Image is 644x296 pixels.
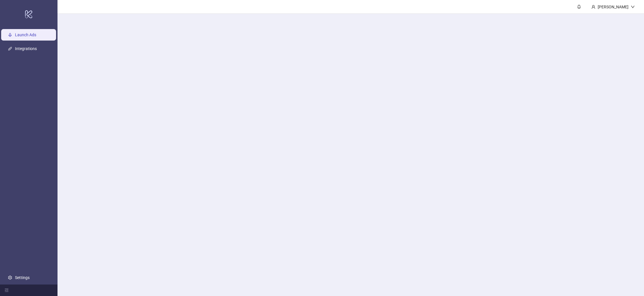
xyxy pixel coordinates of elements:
[577,5,581,9] span: bell
[5,288,9,292] span: menu-fold
[15,46,37,51] a: Integrations
[15,275,30,280] a: Settings
[591,5,595,9] span: user
[595,4,631,10] div: [PERSON_NAME]
[15,33,36,37] a: Launch Ads
[631,5,635,9] span: down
